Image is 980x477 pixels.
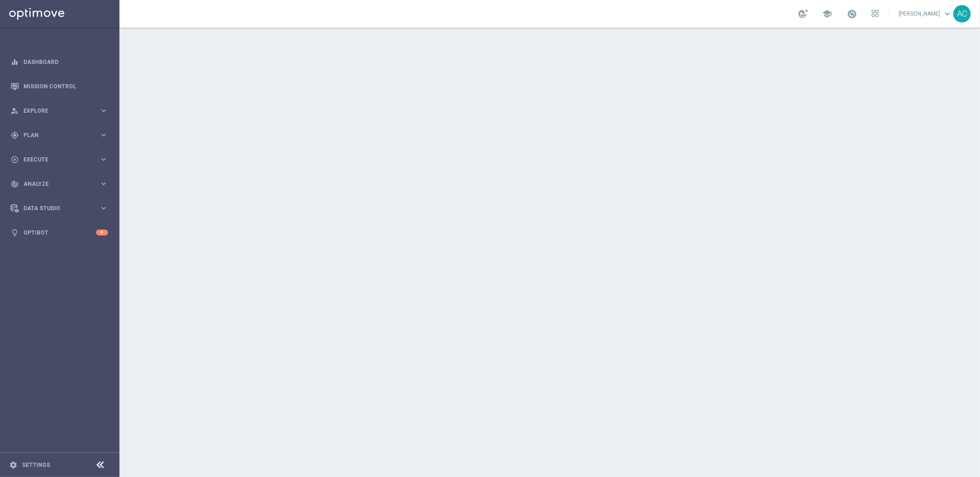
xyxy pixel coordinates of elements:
[9,461,17,469] i: settings
[10,180,108,188] button: track_changes Analyze keyboard_arrow_right
[10,156,108,163] button: play_circle_outline Execute keyboard_arrow_right
[11,74,108,98] div: Mission Control
[23,132,99,138] span: Plan
[11,229,19,237] i: lightbulb
[822,9,832,19] span: school
[10,205,108,212] button: Data Studio keyboard_arrow_right
[11,50,108,74] div: Dashboard
[10,83,108,90] button: Mission Control
[942,9,952,19] span: keyboard_arrow_down
[11,58,19,66] i: equalizer
[11,180,19,188] i: track_changes
[10,229,108,236] button: lightbulb Optibot 4
[10,132,108,139] button: gps_fixed Plan keyboard_arrow_right
[11,107,19,115] i: person_search
[99,204,108,213] i: keyboard_arrow_right
[23,74,108,98] a: Mission Control
[23,50,108,74] a: Dashboard
[96,230,108,236] div: 4
[22,462,50,468] a: Settings
[99,131,108,139] i: keyboard_arrow_right
[11,204,99,213] div: Data Studio
[23,108,99,114] span: Explore
[898,7,953,21] a: [PERSON_NAME]keyboard_arrow_down
[23,157,99,162] span: Execute
[23,220,96,245] a: Optibot
[99,155,108,164] i: keyboard_arrow_right
[23,206,99,211] span: Data Studio
[99,179,108,188] i: keyboard_arrow_right
[11,131,19,139] i: gps_fixed
[11,155,99,164] div: Execute
[11,220,108,245] div: Optibot
[953,5,971,23] div: AC
[11,180,99,188] div: Analyze
[11,107,99,115] div: Explore
[10,107,108,115] button: person_search Explore keyboard_arrow_right
[11,131,99,139] div: Plan
[11,155,19,164] i: play_circle_outline
[23,181,99,187] span: Analyze
[10,58,108,66] button: equalizer Dashboard
[99,106,108,115] i: keyboard_arrow_right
